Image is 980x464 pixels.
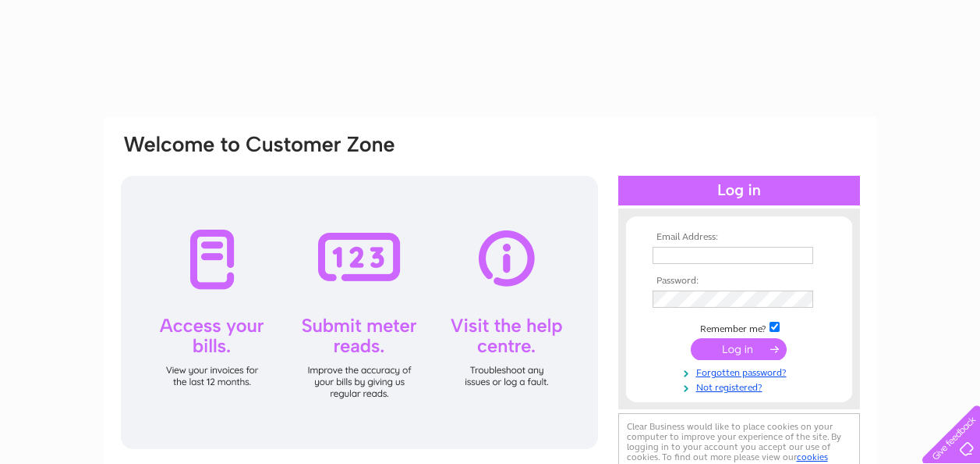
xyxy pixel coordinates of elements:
[653,364,830,379] a: Forgotten password?
[691,338,787,360] input: Submit
[649,232,830,243] th: Email Address:
[653,379,830,394] a: Not registered?
[649,276,830,287] th: Password:
[649,319,830,335] td: Remember me?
